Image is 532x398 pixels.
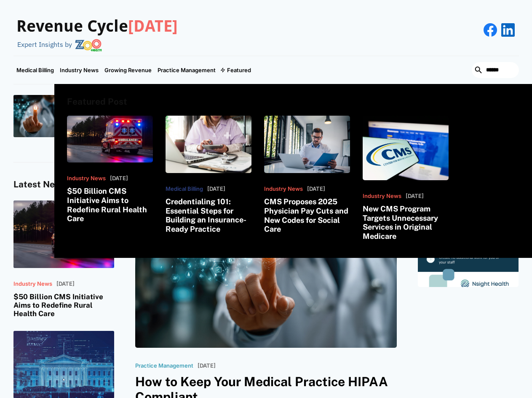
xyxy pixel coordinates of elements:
[67,116,153,223] a: Industry News[DATE]$50 Billion CMS Initiative Aims to Redefine Rural Health Care
[166,116,251,234] a: Medical Billing[DATE]Credentialing 101: Essential Steps for Building an Insurance-Ready Practice
[135,363,193,369] p: Practice Management
[56,281,75,287] p: [DATE]
[13,56,57,84] a: Medical Billing
[110,175,128,182] p: [DATE]
[264,186,303,192] p: Industry News
[155,56,219,84] a: Practice Management
[406,193,424,200] p: [DATE]
[227,67,251,73] div: Featured
[67,175,106,182] p: Industry News
[363,193,401,200] p: Industry News
[207,186,225,192] p: [DATE]
[363,204,449,241] h3: New CMS Program Targets Unnecessary Services in Original Medicare
[13,179,114,190] h4: Latest News
[13,95,131,137] a: Practice ManagementHow to Keep Your Medical Practice HIPAA Compliant
[102,56,155,84] a: Growing Revenue
[307,186,325,192] p: [DATE]
[363,116,449,241] a: Industry News[DATE]New CMS Program Targets Unnecessary Services in Original Medicare
[166,197,251,233] h3: Credentialing 101: Essential Steps for Building an Insurance-Ready Practice
[198,363,216,369] p: [DATE]
[13,200,114,318] a: Industry News[DATE]$50 Billion CMS Initiative Aims to Redefine Rural Health Care
[57,56,102,84] a: Industry News
[13,292,114,318] h3: $50 Billion CMS Initiative Aims to Redefine Rural Health Care
[166,186,203,192] p: Medical Billing
[128,17,178,35] span: [DATE]
[264,116,350,234] a: Industry News[DATE]CMS Proposes 2025 Physician Pay Cuts and New Codes for Social Care
[17,41,72,49] div: Expert Insights by
[67,187,153,223] h3: $50 Billion CMS Initiative Aims to Redefine Rural Health Care
[13,8,178,51] a: Revenue Cycle[DATE]Expert Insights by
[264,197,350,233] h3: CMS Proposes 2025 Physician Pay Cuts and New Codes for Social Care
[16,17,178,36] h3: Revenue Cycle
[219,56,254,84] div: Featured
[13,281,52,287] p: Industry News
